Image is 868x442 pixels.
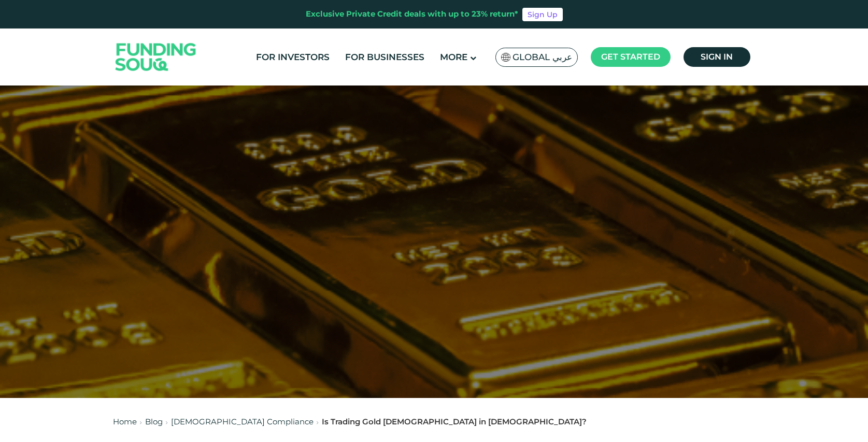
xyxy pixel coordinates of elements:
div: Exclusive Private Credit deals with up to 23% return* [306,8,518,20]
a: Blog [145,417,163,426]
span: Get started [601,52,660,62]
span: More [440,52,467,62]
a: [DEMOGRAPHIC_DATA] Compliance [171,417,314,426]
a: Sign Up [522,8,563,21]
img: Logo [105,31,207,83]
span: Global عربي [513,51,572,63]
div: Is Trading Gold [DEMOGRAPHIC_DATA] in [DEMOGRAPHIC_DATA]? [322,416,587,428]
a: For Investors [253,49,332,66]
a: Home [113,417,137,426]
a: Sign in [684,47,750,67]
a: For Businesses [343,49,427,66]
span: Sign in [701,52,733,62]
img: SA Flag [501,53,510,62]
